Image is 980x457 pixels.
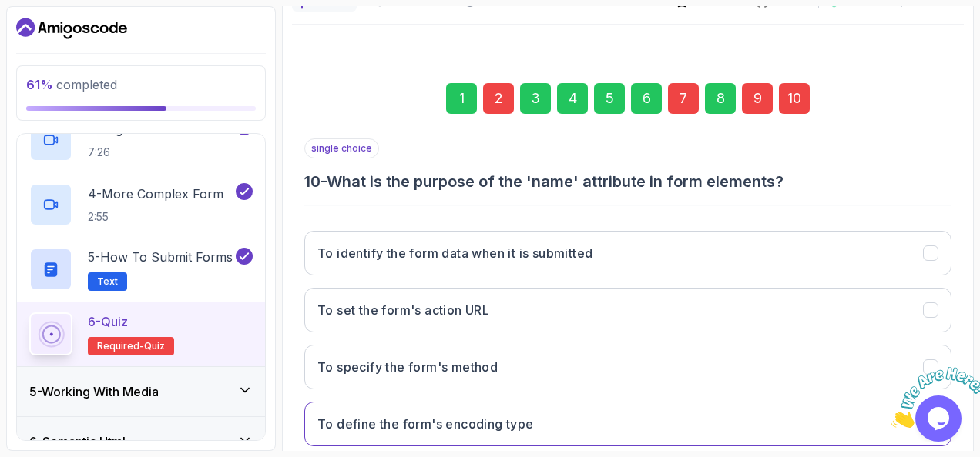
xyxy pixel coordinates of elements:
[29,432,126,451] h3: 6 - Semantic Html
[317,244,592,262] h3: To identify the form data when it is submitted
[594,83,625,114] div: 5
[317,358,498,376] h3: To specify the form's method
[304,231,951,275] button: To identify the form data when it is submitted
[884,361,980,434] iframe: chat widget
[557,83,588,114] div: 4
[705,83,736,114] div: 8
[304,138,379,158] p: single choice
[742,83,773,114] div: 9
[6,6,102,67] img: Chat attention grabber
[304,171,951,192] h3: 10 - What is the purpose of the 'name' attribute in form elements?
[97,275,118,288] span: Text
[631,83,662,114] div: 6
[446,83,477,114] div: 1
[16,16,127,41] a: Dashboard
[304,288,951,332] button: To set the form's action URL
[304,402,951,446] button: To define the form's encoding type
[483,83,514,114] div: 2
[88,209,223,225] p: 2:55
[17,367,265,416] button: 5-Working With Media
[520,83,551,114] div: 3
[29,183,253,226] button: 4-More Complex Form2:55
[668,83,699,114] div: 7
[26,77,117,92] span: completed
[29,248,253,291] button: 5-How to Submit FormsText
[88,312,128,331] p: 6 - Quiz
[88,185,223,203] p: 4 - More Complex Form
[144,340,165,352] span: quiz
[97,340,144,352] span: Required-
[88,248,233,266] p: 5 - How to Submit Forms
[317,301,489,319] h3: To set the form's action URL
[779,83,810,114] div: 10
[29,312,253,355] button: 6-QuizRequired-quiz
[317,415,534,433] h3: To define the form's encoding type
[304,345,951,389] button: To specify the form's method
[29,382,159,401] h3: 5 - Working With Media
[29,118,253,162] button: 3-Register Form7:26
[88,145,182,160] p: 7:26
[26,77,53,92] span: 61 %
